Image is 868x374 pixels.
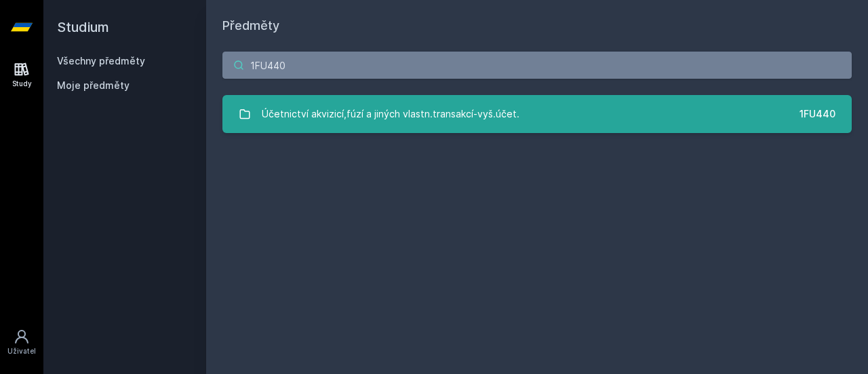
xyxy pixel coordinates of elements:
[222,16,852,35] h1: Předměty
[222,52,852,79] input: Název nebo ident předmětu…
[800,107,835,121] div: 1FU440
[57,55,145,67] a: Všechny předměty
[57,79,130,92] span: Moje předměty
[262,100,519,128] div: Účetnictví akvizicí,fúzí a jiných vlastn.transakcí-vyš.účet.
[3,54,41,96] a: Study
[3,322,41,363] a: Uživatel
[7,346,36,356] div: Uživatel
[222,95,852,133] a: Účetnictví akvizicí,fúzí a jiných vlastn.transakcí-vyš.účet. 1FU440
[12,79,32,89] div: Study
